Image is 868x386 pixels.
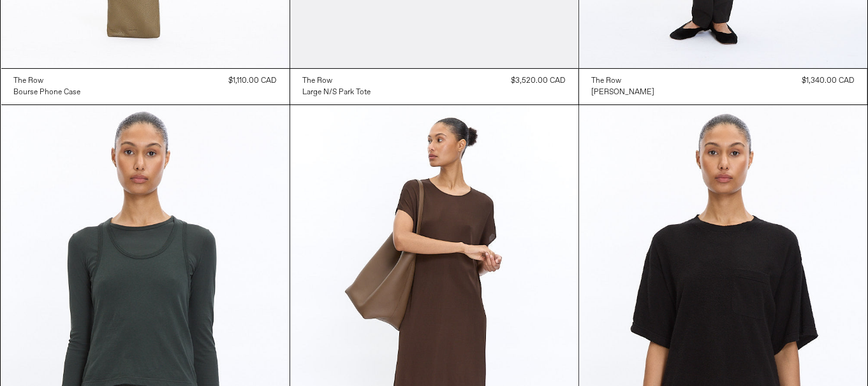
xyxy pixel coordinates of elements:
div: The Row [592,76,622,87]
div: $1,110.00 CAD [229,75,277,87]
a: Large N/S Park Tote [303,87,371,98]
a: [PERSON_NAME] [592,87,655,98]
div: Large N/S Park Tote [303,87,371,98]
a: The Row [592,75,655,87]
div: The Row [303,76,333,87]
div: The Row [14,76,44,87]
a: The Row [14,75,81,87]
a: Bourse Phone Case [14,87,81,98]
div: [PERSON_NAME] [592,87,655,98]
div: $3,520.00 CAD [511,75,566,87]
a: The Row [303,75,371,87]
div: $1,340.00 CAD [802,75,855,87]
div: Bourse Phone Case [14,87,81,98]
